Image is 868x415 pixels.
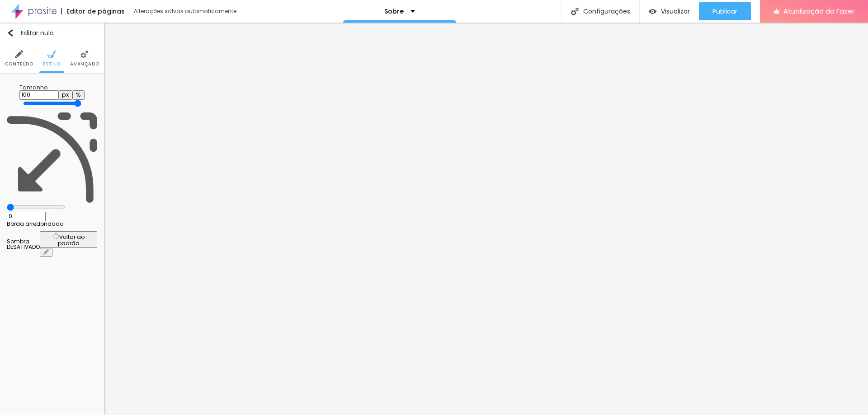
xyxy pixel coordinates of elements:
button: Voltar ao padrão [40,231,97,248]
font: DESATIVADO [7,243,40,251]
font: Visualizar [661,7,690,16]
font: Configurações [583,7,630,16]
img: Ícone [7,29,14,37]
font: Atualização do Fazer [783,6,854,16]
img: Ícone [7,112,97,203]
img: Ícone [47,50,56,58]
font: Editor de páginas [66,7,125,16]
font: Alterações salvas automaticamente [134,7,236,15]
font: % [76,90,81,99]
button: Publicar [699,2,751,20]
iframe: Editor [104,23,868,415]
button: Visualizar [640,2,699,20]
font: Sombra [7,238,29,245]
button: px [58,90,72,100]
font: Avançado [70,61,99,67]
font: Editar nulo [21,28,54,37]
font: Estilo [43,61,61,67]
font: Borda arredondada [7,220,64,228]
font: Conteúdo [5,61,33,67]
img: view-1.svg [649,8,656,15]
font: Tamanho [19,84,47,91]
img: Ícone [80,50,89,58]
font: Voltar ao padrão [58,233,85,247]
font: Sobre [384,7,404,16]
button: % [72,90,85,100]
img: Ícone [15,50,23,58]
font: Publicar [712,7,737,16]
img: Ícone [571,8,579,15]
font: px [62,90,69,99]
